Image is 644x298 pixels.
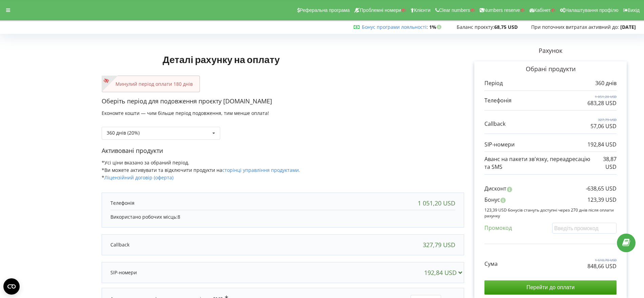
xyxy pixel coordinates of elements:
strong: 1% [429,24,443,30]
a: Бонус програми лояльності [362,24,427,30]
a: Ліцензійний договір (оферта) [104,174,173,181]
span: Економте кошти — чим більше період подовження, тим менше оплата! [102,110,269,116]
p: Дисконт [484,185,506,193]
p: 327,79 USD [590,117,617,122]
p: Бонус [484,196,500,204]
p: 123,39 USD бонусів стануть доступні через 270 днів після оплати рахунку [484,207,617,219]
p: Callback [110,241,129,248]
span: 8 [178,214,180,220]
span: Numbers reserve [484,7,520,13]
p: -638,65 USD [586,185,617,193]
span: *Ви можете активувати та відключити продукти на [102,167,300,173]
p: 848,66 USD [587,262,617,270]
p: 683,28 USD [587,99,617,107]
p: 123,39 USD [587,196,617,204]
button: Open CMP widget [3,278,20,295]
p: Обрані продукти [484,65,617,74]
p: 57,06 USD [590,122,617,130]
span: Вихід [628,7,640,13]
span: Клієнти [414,7,431,13]
p: 192,84 USD [587,141,617,148]
span: Налаштування профілю [565,7,618,13]
p: 1 610,70 USD [587,258,617,262]
p: Рахунок [464,46,637,55]
p: 360 днів [595,79,617,87]
strong: 68,75 USD [494,24,518,30]
p: 1 051,20 USD [587,94,617,99]
p: SIP-номери [484,141,515,148]
p: Сума [484,260,498,268]
div: 192,84 USD [424,269,465,276]
strong: [DATE] [620,24,636,30]
p: Промокод [484,224,512,232]
p: Оберіть період для подовження проєкту [DOMAIN_NAME] [102,97,464,106]
a: сторінці управління продуктами. [222,167,300,173]
span: Проблемні номери [360,7,401,13]
h1: Деталі рахунку на оплату [102,43,341,76]
div: 327,79 USD [423,241,455,248]
input: Перейти до оплати [484,280,617,295]
p: Аванс на пакети зв'язку, переадресацію та SMS [484,155,594,171]
p: Минулий період оплати 180 днів [109,81,193,87]
span: Кабінет [534,7,551,13]
p: Період [484,79,503,87]
p: SIP-номери [110,269,137,276]
div: 1 051,20 USD [418,200,455,206]
span: *Усі ціни вказано за обраний період. [102,159,189,166]
span: Clear numbers [439,7,470,13]
span: Баланс проєкту: [457,24,494,30]
p: Телефонія [110,200,134,206]
p: Використано робочих місць: [110,214,455,220]
span: При поточних витратах активний до: [531,24,619,30]
span: : [362,24,428,30]
p: 38,87 USD [594,155,617,171]
p: Callback [484,120,505,128]
p: Телефонія [484,97,512,104]
div: 360 днів (20%) [107,131,140,135]
input: Введіть промокод [552,223,617,233]
p: Активовані продукти [102,146,464,155]
span: Реферальна програма [300,7,350,13]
